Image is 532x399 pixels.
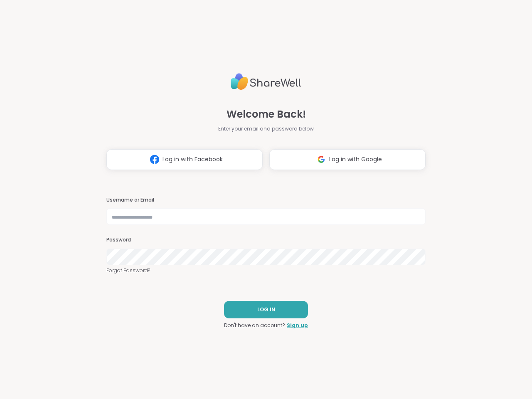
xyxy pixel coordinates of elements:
[147,152,163,167] img: ShareWell Logomark
[269,149,426,170] button: Log in with Google
[106,236,426,244] h3: Password
[287,322,308,329] a: Sign up
[106,267,426,274] a: Forgot Password?
[257,306,275,313] span: LOG IN
[224,322,285,329] span: Don't have an account?
[231,70,301,94] img: ShareWell Logo
[218,125,314,133] span: Enter your email and password below
[227,107,306,122] span: Welcome Back!
[106,149,263,170] button: Log in with Facebook
[163,155,223,164] span: Log in with Facebook
[313,152,329,167] img: ShareWell Logomark
[106,197,426,204] h3: Username or Email
[224,301,308,318] button: LOG IN
[329,155,382,164] span: Log in with Google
